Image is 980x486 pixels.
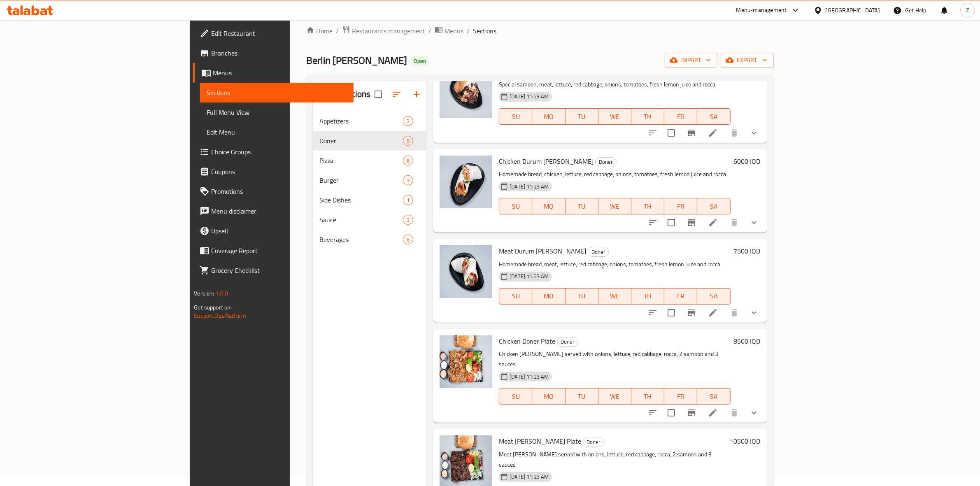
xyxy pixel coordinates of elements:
[697,198,730,214] button: SA
[403,156,413,165] div: items
[194,302,232,313] span: Get support on:
[403,117,413,125] span: 2
[313,111,426,131] div: Appetizers2
[306,26,773,36] nav: breadcrumb
[663,404,680,421] span: Select to update
[598,198,631,214] button: WE
[193,63,354,83] a: Menus
[566,198,598,214] button: TU
[598,288,631,305] button: WE
[499,79,730,90] p: Special samoon, meat, lettuce, red cabbage, onions, tomatoes, fresh lemon juice and rocca
[403,136,413,146] div: items
[193,241,354,260] a: Coverage Report
[697,288,730,305] button: SA
[566,108,598,125] button: TU
[319,136,403,146] div: Doner
[664,108,697,125] button: FR
[194,288,214,299] span: Version:
[701,290,727,302] span: SA
[319,235,403,244] span: Beverages
[499,198,532,214] button: SU
[682,123,701,143] button: Branch-specific-item
[588,247,609,257] span: Doner
[499,108,532,125] button: SU
[207,127,347,137] span: Edit Menu
[744,303,764,323] button: show more
[403,215,413,225] div: items
[602,391,628,402] span: WE
[663,304,680,321] span: Select to update
[193,43,354,63] a: Branches
[467,26,470,36] li: /
[211,186,347,196] span: Promotions
[664,288,697,305] button: FR
[602,290,628,302] span: WE
[682,303,701,323] button: Branch-specific-item
[708,408,718,418] a: Edit menu item
[503,290,529,302] span: SU
[319,175,403,185] span: Burger
[403,236,413,244] span: 6
[403,157,413,165] span: 8
[631,288,664,305] button: TH
[668,200,694,212] span: FR
[211,167,347,177] span: Coupons
[194,310,246,321] a: Support.OpsPlatform
[749,308,759,318] svg: Show Choices
[342,26,425,36] a: Restaurants management
[499,288,532,305] button: SU
[724,123,744,143] button: delete
[569,290,595,302] span: TU
[566,388,598,405] button: TU
[211,265,347,275] span: Grocery Checklist
[499,449,726,470] p: Meat [PERSON_NAME] served with onions, lettuce, red cabbage, rocca, 2 samoon and 3 sauces
[503,200,529,212] span: SU
[306,51,407,70] span: Berlin [PERSON_NAME]
[569,111,595,123] span: TU
[724,303,744,323] button: delete
[200,83,354,102] a: Sections
[643,303,663,323] button: sort-choices
[506,473,552,481] span: [DATE] 11:23 AM
[403,216,413,224] span: 3
[635,391,661,402] span: TH
[445,26,463,36] span: Menus
[506,93,552,100] span: [DATE] 11:23 AM
[403,175,413,185] div: items
[313,210,426,230] div: Sauce3
[193,23,354,43] a: Edit Restaurant
[499,435,581,447] span: Meat [PERSON_NAME] Plate
[193,221,354,241] a: Upsell
[635,290,661,302] span: TH
[532,288,565,305] button: MO
[207,88,347,98] span: Sections
[352,26,425,36] span: Restaurants management
[535,200,562,212] span: MO
[730,435,761,447] h6: 10500 IQD
[749,408,759,418] svg: Show Choices
[313,108,426,253] nav: Menu sections
[664,198,697,214] button: FR
[499,259,730,270] p: Homemade bread, meat, lettuce, red cabbage, onions, tomatoes, fresh lemon juice and rocca
[701,391,727,402] span: SA
[313,151,426,170] div: Pizza8
[701,111,727,123] span: SA
[319,195,403,205] div: Side Dishes
[193,181,354,201] a: Promotions
[499,388,532,405] button: SU
[643,403,663,423] button: sort-choices
[503,111,529,123] span: SU
[216,288,228,299] span: 1.0.0
[387,84,407,104] span: Sort sections
[499,155,594,167] span: Chicken Durum [PERSON_NAME]
[435,26,463,36] a: Menus
[499,335,555,347] span: Chicken Doner Plate
[668,111,694,123] span: FR
[682,403,701,423] button: Branch-specific-item
[665,53,717,68] button: import
[569,200,595,212] span: TU
[313,230,426,249] div: Beverages6
[313,190,426,210] div: Side Dishes1
[724,213,744,233] button: delete
[403,137,413,145] span: 9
